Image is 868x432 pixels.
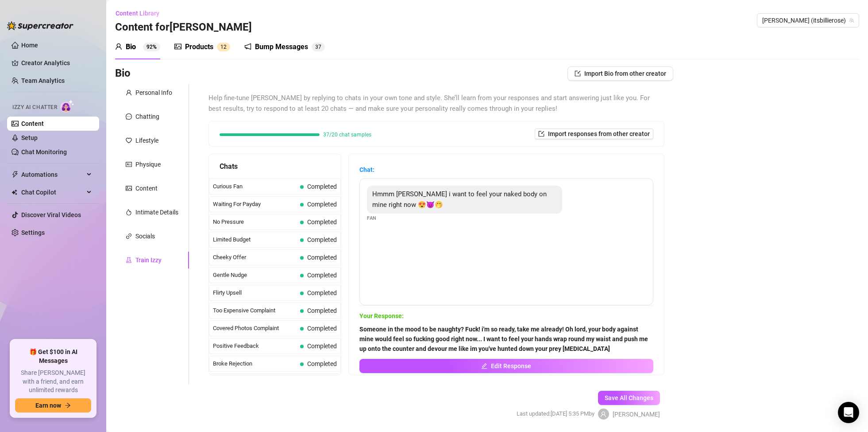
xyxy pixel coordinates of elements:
a: Home [21,42,38,49]
span: Broke Rejection [213,359,297,368]
span: Import responses from other creator [548,130,650,137]
a: Chat Monitoring [21,148,67,156]
h3: Content for [PERSON_NAME] [115,20,252,35]
span: message [126,113,132,120]
span: 🎁 Get $100 in AI Messages [15,348,91,365]
span: Too Expensive Complaint [213,306,297,315]
span: Completed [307,307,337,314]
span: Automations [21,167,84,182]
span: Completed [307,289,337,296]
span: Completed [307,360,337,367]
div: Personal Info [135,88,172,97]
a: Settings [21,229,45,236]
div: Physique [135,160,161,169]
img: AI Chatter [61,100,74,113]
span: Completed [307,254,337,261]
span: picture [126,185,132,191]
span: team [849,18,854,23]
span: Limited Budget [213,235,297,244]
span: Billie (itsbillierose) [762,14,854,27]
span: No Pressure [213,218,297,226]
div: Open Intercom Messenger [838,402,859,423]
span: import [538,131,544,137]
span: Completed [307,201,337,208]
strong: Chat: [359,166,374,173]
a: Setup [21,134,38,141]
span: Completed [307,183,337,190]
span: Completed [307,218,337,226]
span: link [126,233,132,239]
a: Discover Viral Videos [21,211,81,218]
span: Chat Copilot [21,185,84,199]
div: Intimate Details [135,207,178,217]
a: Creator Analytics [21,56,92,70]
span: 3 [315,44,318,50]
span: Positive Feedback [213,342,297,350]
a: Content [21,120,44,127]
sup: 12 [217,43,230,51]
span: user [600,411,606,417]
div: Chatting [135,112,159,121]
span: edit [481,363,487,369]
span: [PERSON_NAME] [613,409,660,419]
span: Help fine-tune [PERSON_NAME] by replying to chats in your own tone and style. She’ll learn from y... [208,93,664,114]
button: Earn nowarrow-right [15,398,91,413]
span: 2 [224,44,227,50]
span: heart [126,137,132,144]
span: Share [PERSON_NAME] with a friend, and earn unlimited rewards [15,369,91,395]
span: 37/20 chat samples [323,132,371,137]
button: Import responses from other creator [535,128,653,139]
span: 1 [220,44,224,50]
span: Curious Fan [213,182,297,191]
span: arrow-right [65,402,71,409]
button: Import Bio from other creator [567,66,673,81]
span: Chats [220,161,238,172]
span: Flirty Upsell [213,288,297,297]
div: Train Izzy [135,255,162,265]
div: Bio [126,42,136,52]
span: user [126,90,132,96]
span: Save All Changes [605,394,653,401]
div: Lifestyle [135,136,158,145]
img: logo-BBDzfeDw.svg [7,21,73,30]
img: Chat Copilot [12,189,17,195]
button: Content Library [115,6,166,20]
span: Earn now [35,402,61,409]
span: picture [174,43,181,50]
button: Save All Changes [598,391,660,405]
span: Gentle Nudge [213,271,297,280]
span: Edit Response [491,362,531,370]
a: Team Analytics [21,77,65,84]
span: import [575,70,581,77]
div: Socials [135,231,155,241]
span: Izzy AI Chatter [12,103,57,112]
strong: Someone in the mood to be naughty? Fuck! i'm so ready, take me already! Oh lord, your body agains... [359,326,648,352]
sup: 92% [143,43,160,51]
span: 7 [318,44,321,50]
div: Bump Messages [255,42,308,52]
h3: Bio [115,66,131,81]
span: thunderbolt [12,171,19,178]
span: Covered Photos Complaint [213,324,297,333]
span: Hmmm [PERSON_NAME] i want to feel your naked body on mine right now 😍😈🤭 [372,190,547,209]
span: Import Bio from other creator [584,70,666,77]
span: Completed [307,272,337,279]
span: Completed [307,236,337,243]
button: Edit Response [359,359,653,373]
div: Products [185,42,213,52]
span: Content Library [116,10,159,17]
span: experiment [126,257,132,263]
span: notification [244,43,251,50]
span: Waiting For Payday [213,200,297,209]
span: idcard [126,161,132,167]
span: Cheeky Offer [213,253,297,262]
span: Last updated: [DATE] 5:35 PM by [517,409,594,418]
strong: Your Response: [359,312,404,319]
sup: 37 [312,43,325,51]
span: user [115,43,122,50]
span: Completed [307,325,337,332]
span: Fan [367,214,377,222]
span: Completed [307,342,337,350]
span: fire [126,209,132,215]
div: Content [135,183,158,193]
